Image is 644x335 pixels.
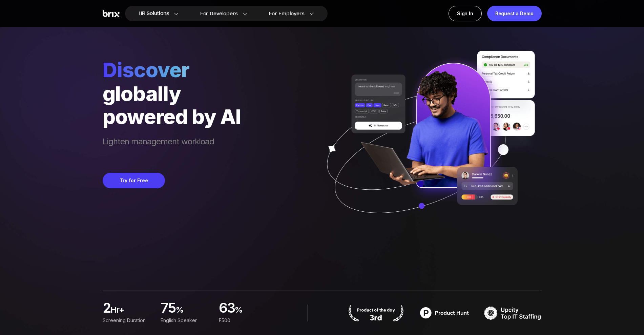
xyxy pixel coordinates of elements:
[103,10,120,17] img: Brix Logo
[315,51,542,233] img: ai generate
[416,305,473,321] img: product hunt badge
[110,305,152,318] span: hr+
[103,317,152,324] div: Screening duration
[161,302,176,315] span: 75
[269,10,305,17] span: For Employers
[103,302,110,315] span: 2
[176,305,211,318] span: %
[103,82,241,105] div: globally
[484,305,542,321] img: TOP IT STAFFING
[139,8,169,19] span: HR Solutions
[219,317,268,324] div: F500
[219,302,235,315] span: 63
[103,136,241,159] span: Lighten management workload
[347,305,405,321] img: product hunt badge
[161,317,210,324] div: English Speaker
[103,173,165,188] button: Try for Free
[235,305,269,318] span: %
[103,58,241,82] span: Discover
[200,10,238,17] span: For Developers
[449,6,482,21] a: Sign In
[103,105,241,128] div: powered by AI
[487,6,542,21] a: Request a Demo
